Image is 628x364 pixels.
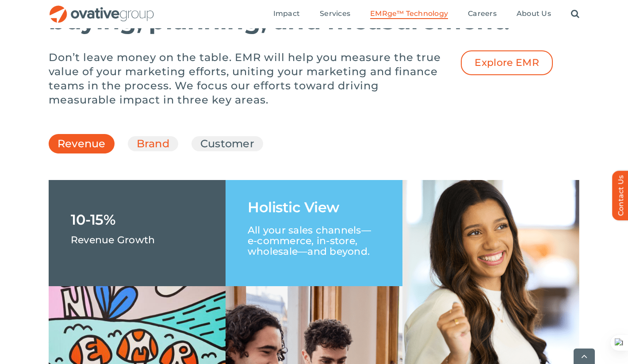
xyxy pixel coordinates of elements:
span: EMRge™ Technology [370,9,448,18]
a: Search [571,9,579,19]
a: EMRge™ Technology [370,9,448,19]
a: OG_Full_horizontal_RGB [49,4,155,13]
h1: Holistic View [248,200,339,215]
p: All your sales channels—e-commerce, in-store, wholesale—and beyond. [248,215,380,257]
a: Customer [200,136,254,151]
a: About Us [517,9,551,19]
span: Explore EMR [475,57,539,69]
p: Revenue Growth [71,227,155,245]
ul: Post Filters [49,132,579,156]
a: Impact [273,9,300,19]
a: Brand [137,136,169,151]
span: Careers [468,9,497,18]
h1: 10-15% [71,213,115,227]
a: Explore EMR [461,50,553,75]
span: Services [320,9,350,18]
a: Careers [468,9,497,19]
span: About Us [517,9,551,18]
a: Revenue [57,136,106,156]
span: Impact [273,9,300,18]
p: Don’t leave money on the table. EMR will help you measure the true value of your marketing effort... [49,50,447,107]
a: Services [320,9,350,19]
